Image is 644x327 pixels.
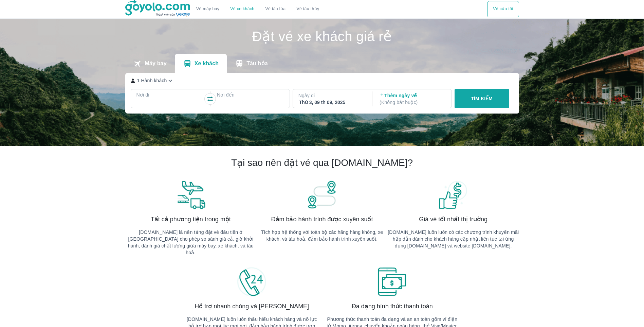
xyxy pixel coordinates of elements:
h1: Đặt vé xe khách giá rẻ [125,30,519,43]
p: ( Không bắt buộc ) [380,99,445,106]
img: banner [176,180,206,210]
a: Vé máy bay [196,6,219,12]
p: Xe khách [195,60,219,67]
p: [DOMAIN_NAME] luôn luôn có các chương trình khuyến mãi hấp dẫn dành cho khách hàng cập nhật liên ... [388,229,519,249]
button: 1 Hành khách [131,77,174,84]
img: banner [377,267,407,297]
p: [DOMAIN_NAME] là nền tảng đặt vé đầu tiên ở [GEOGRAPHIC_DATA] cho phép so sánh giá cả, giờ khởi h... [125,229,257,256]
div: Thứ 3, 09 th 09, 2025 [299,99,365,106]
img: banner [438,180,468,210]
div: transportation tabs [125,54,276,73]
div: choose transportation mode [191,1,325,17]
p: Nơi đi [136,91,204,98]
span: Đa dạng hình thức thanh toán [352,302,433,310]
p: Tích hợp hệ thống với toàn bộ các hãng hàng không, xe khách, và tàu hoả, đảm bảo hành trình xuyên... [256,229,388,242]
span: Giá vé tốt nhất thị trường [419,215,487,223]
p: Tàu hỏa [246,60,268,67]
button: Vé tàu thủy [291,1,325,17]
p: Máy bay [145,60,166,67]
span: Tất cả phương tiện trong một [151,215,231,223]
h2: Tại sao nên đặt vé qua [DOMAIN_NAME]? [231,157,413,169]
button: Vé của tôi [487,1,519,17]
div: choose transportation mode [487,1,519,17]
p: Ngày đi [298,92,366,99]
span: Hỗ trợ nhanh chóng và [PERSON_NAME] [195,302,309,310]
img: banner [237,267,267,297]
p: 1 Hành khách [137,77,167,84]
img: banner [307,180,337,210]
a: Vé tàu lửa [260,1,291,17]
a: Vé xe khách [230,6,254,12]
p: Thêm ngày về [380,92,445,106]
span: Đảm bảo hành trình được xuyên suốt [271,215,373,223]
p: Nơi đến [217,91,284,98]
